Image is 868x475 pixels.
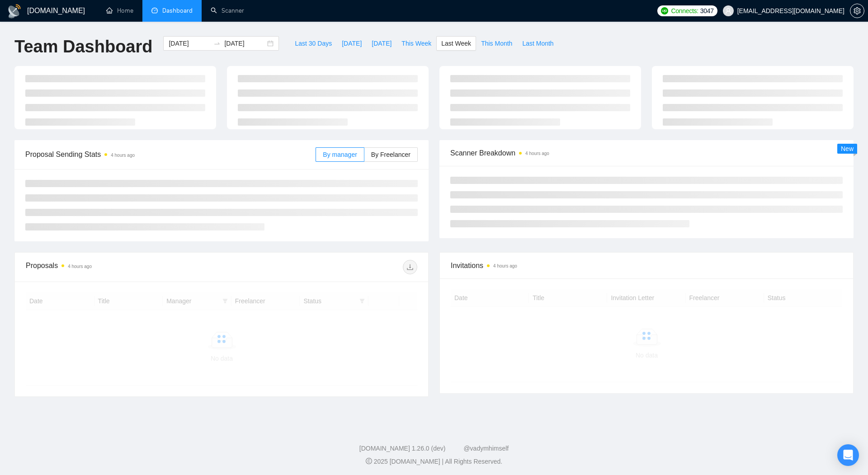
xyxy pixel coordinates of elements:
[111,153,135,158] time: 4 hours ago
[441,38,471,48] span: Last Week
[367,36,396,51] button: [DATE]
[359,445,446,452] a: [DOMAIN_NAME] 1.26.0 (dev)
[213,40,221,47] span: swap-right
[450,147,843,159] span: Scanner Breakdown
[401,38,431,48] span: This Week
[213,40,221,47] span: to
[463,445,509,452] a: @vadymhimself
[290,36,337,51] button: Last 30 Days
[396,36,436,51] button: This Week
[841,145,854,152] span: New
[525,151,549,156] time: 4 hours ago
[476,36,517,51] button: This Month
[493,263,517,268] time: 4 hours ago
[671,6,698,16] span: Connects:
[68,264,92,269] time: 4 hours ago
[342,38,362,48] span: [DATE]
[14,36,152,57] h1: Team Dashboard
[517,36,558,51] button: Last Month
[372,38,392,48] span: [DATE]
[295,38,332,48] span: Last 30 Days
[151,7,158,14] span: dashboard
[481,38,512,48] span: This Month
[522,38,553,48] span: Last Month
[169,38,210,48] input: Start date
[661,7,668,14] img: upwork-logo.png
[725,8,731,14] span: user
[7,4,22,19] img: logo
[25,149,316,160] span: Proposal Sending Stats
[366,458,372,464] span: copyright
[436,36,476,51] button: Last Week
[7,457,861,466] div: 2025 [DOMAIN_NAME] | All Rights Reserved.
[337,36,367,51] button: [DATE]
[323,151,357,158] span: By manager
[26,260,222,274] div: Proposals
[837,444,859,466] div: Open Intercom Messenger
[224,38,265,48] input: End date
[211,7,244,14] a: searchScanner
[850,7,864,14] a: setting
[451,260,842,271] span: Invitations
[106,7,133,14] a: homeHome
[371,151,410,158] span: By Freelancer
[162,7,193,14] span: Dashboard
[850,4,864,18] button: setting
[700,6,714,16] span: 3047
[850,7,864,14] span: setting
